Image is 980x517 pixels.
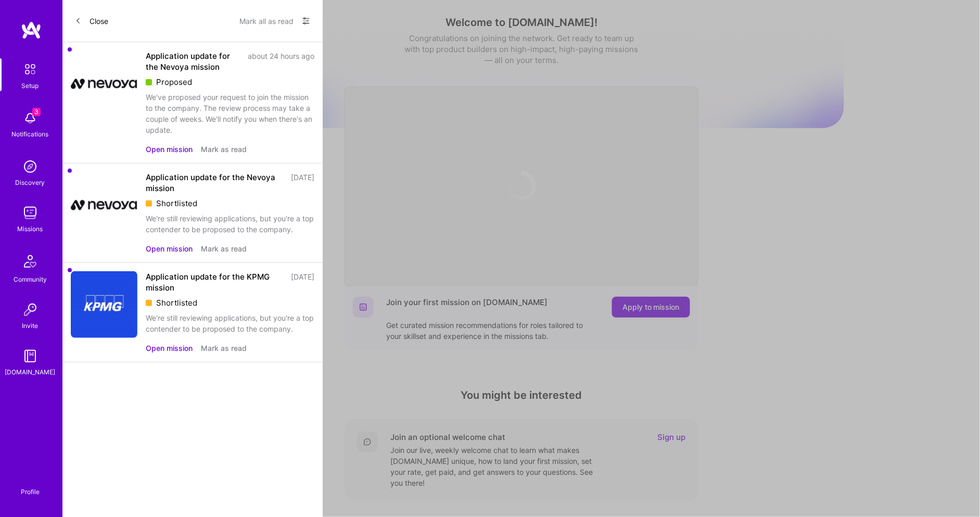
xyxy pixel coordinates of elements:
div: We've proposed your request to join the mission to the company. The review process may take a cou... [146,92,314,135]
img: discovery [20,156,41,177]
button: Close [75,12,108,29]
div: We're still reviewing applications, but you're a top contender to be proposed to the company. [146,312,314,334]
button: Open mission [146,243,193,254]
div: Community [14,274,47,285]
img: bell [20,108,41,129]
div: Shortlisted [146,297,314,308]
div: Notifications [12,129,49,140]
img: Company Logo [71,51,137,117]
img: setup [19,58,41,80]
img: teamwork [20,203,41,223]
button: Mark as read [201,343,247,354]
img: Invite [20,299,41,320]
div: Application update for the Nevoya mission [146,172,285,194]
a: Profile [17,475,43,496]
img: logo [21,21,42,40]
img: Company Logo [71,271,137,338]
img: Company Logo [71,172,137,238]
div: about 24 hours ago [248,51,314,72]
div: Setup [22,80,39,91]
div: Application update for the Nevoya mission [146,51,241,72]
div: Discovery [16,177,45,188]
div: Missions [18,223,43,234]
img: guide book [20,346,41,367]
button: Mark as read [201,144,247,155]
div: Shortlisted [146,198,314,209]
div: Profile [21,486,40,496]
button: Open mission [146,144,193,155]
div: Proposed [146,77,314,87]
div: We're still reviewing applications, but you're a top contender to be proposed to the company. [146,213,314,235]
div: [DOMAIN_NAME] [5,367,56,377]
button: Mark as read [201,243,247,254]
img: Community [18,249,43,274]
button: Open mission [146,343,193,354]
div: Application update for the KPMG mission [146,271,285,293]
div: [DATE] [291,172,314,194]
span: 3 [32,108,41,116]
div: [DATE] [291,271,314,293]
button: Mark all as read [239,12,294,29]
div: Invite [22,320,39,331]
